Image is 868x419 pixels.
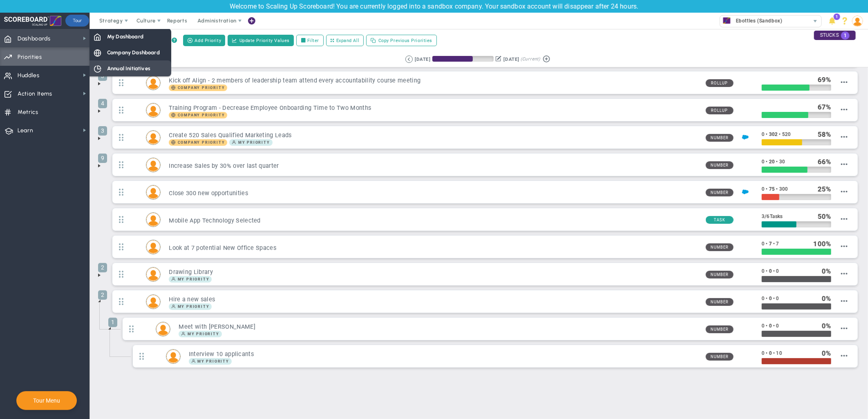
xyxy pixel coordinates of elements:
[169,268,699,276] h3: Drawing Library
[239,37,290,44] span: Update Priority Values
[189,350,699,358] h3: Interview 10 applicants
[296,35,324,46] label: Filter
[146,267,161,282] div: Mike Patel
[197,18,236,24] span: Administration
[822,267,826,275] span: 0
[146,131,160,145] img: Mike Patel
[766,296,767,301] span: •
[405,56,413,63] button: Go to previous period
[834,13,840,20] span: 1
[818,75,832,84] div: %
[169,217,699,225] h3: Mobile App Technology Selected
[762,186,765,192] span: 0
[818,158,826,166] span: 66
[18,122,33,139] span: Learn
[18,85,52,103] span: Action Items
[188,332,219,336] span: My Priority
[146,212,161,227] div: Lucy Rodriguez
[146,158,160,172] img: Katie Williams
[776,350,782,356] span: 10
[810,16,821,27] span: select
[98,126,107,136] span: 3
[706,353,734,361] span: Number
[839,13,851,29] li: Help & Frequently Asked Questions (FAQ)
[773,350,775,356] span: •
[706,325,734,333] span: Number
[415,56,430,63] div: [DATE]
[813,239,831,248] div: %
[822,322,826,330] span: 0
[766,159,767,165] span: •
[776,296,779,301] span: 0
[178,113,225,117] span: Company Priority
[169,276,212,283] span: My Priority
[169,244,699,252] h3: Look at 7 potential New Office Spaces
[169,131,699,139] h3: Create 520 Sales Qualified Marketing Leads
[146,103,161,118] div: Lisa Jenkins
[146,267,160,281] img: Mike Patel
[762,159,765,165] span: 0
[766,350,767,356] span: •
[773,268,775,274] span: •
[169,189,699,197] h3: Close 300 new opportunities
[18,30,51,47] span: Dashboards
[706,161,734,169] span: Number
[841,31,850,40] span: 1
[769,241,772,247] span: 7
[769,296,772,301] span: 0
[378,37,432,44] span: Copy Previous Priorities
[136,18,156,24] span: Culture
[706,216,734,224] span: Task
[776,159,778,165] span: •
[169,303,212,310] span: My Priority
[773,296,775,301] span: •
[765,213,767,219] span: /
[773,323,775,329] span: •
[366,35,437,46] button: Copy Previous Priorities
[238,140,270,145] span: My Priority
[195,37,221,44] span: Add Priority
[179,323,699,331] h3: Meet with [PERSON_NAME]
[852,16,863,27] img: 208711.Person.photo
[766,323,767,329] span: •
[98,154,107,163] span: 9
[818,130,826,138] span: 58
[178,140,225,145] span: Company Priority
[776,323,779,329] span: 0
[107,65,150,72] span: Annual Initiatives
[722,16,732,26] img: 33449.Company.photo
[706,107,734,114] span: Rollup
[706,79,734,87] span: Rollup
[769,323,772,329] span: 0
[107,49,160,56] span: Company Dashboard
[98,35,177,46] div: Manage Priorities
[146,185,160,199] img: Mark Collins
[769,159,775,165] span: 20
[822,267,831,276] div: %
[169,162,699,170] h3: Increase Sales by 30% over last quarter
[762,323,765,329] span: 0
[228,35,294,46] button: Update Priority Values
[766,268,767,274] span: •
[432,56,494,62] div: Period Progress: 66% Day 60 of 90 with 30 remaining.
[169,85,227,91] span: Company Priority
[762,350,765,356] span: 0
[822,321,831,330] div: %
[818,103,832,111] div: %
[732,16,782,26] span: Ebottles (Sandbox)
[818,212,826,221] span: 50
[813,240,825,248] span: 100
[229,139,272,146] span: My Priority
[169,296,699,303] h3: Hire a new sales
[773,241,775,247] span: •
[98,290,107,300] span: 2
[156,322,170,337] div: Mike Patel
[776,268,779,274] span: 0
[706,243,734,251] span: Number
[163,13,192,29] span: Reports
[742,189,749,195] img: Salesforce Enabled<br />Sandbox: Quarterly Leads and Opportunities
[31,397,63,404] button: Tour Menu
[18,49,42,66] span: Priorities
[762,214,783,219] span: 3 6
